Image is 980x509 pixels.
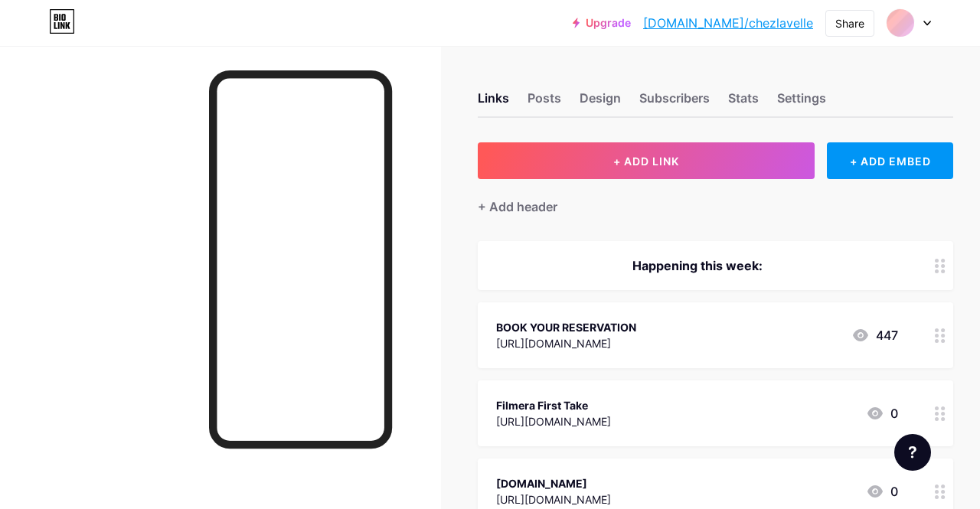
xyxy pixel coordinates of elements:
span: + ADD LINK [613,155,679,168]
div: Links [478,89,509,116]
div: Happening this week: [496,256,898,275]
div: [URL][DOMAIN_NAME] [496,413,611,429]
div: Design [580,89,621,116]
div: Share [835,15,864,31]
div: Stats [728,89,759,116]
div: [URL][DOMAIN_NAME] [496,491,611,507]
div: Subscribers [639,89,710,116]
div: + Add header [478,197,557,216]
div: BOOK YOUR RESERVATION [496,319,636,335]
div: Filmera First Take [496,397,611,413]
div: + ADD EMBED [827,142,953,179]
a: [DOMAIN_NAME]/chezlavelle [643,14,813,32]
div: 0 [866,482,898,501]
a: Upgrade [573,17,631,29]
div: [URL][DOMAIN_NAME] [496,335,636,351]
button: + ADD LINK [478,142,815,179]
div: Settings [777,89,826,116]
div: Posts [528,89,561,116]
div: [DOMAIN_NAME] [496,475,611,491]
div: 447 [851,326,898,344]
div: 0 [866,404,898,423]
